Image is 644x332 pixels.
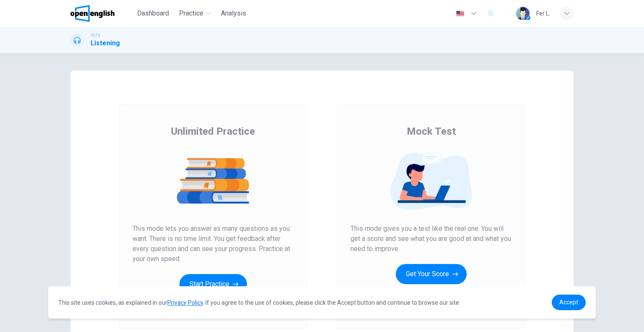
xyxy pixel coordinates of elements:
button: Practice [176,6,214,21]
div: cookieconsent [48,286,596,319]
div: Fer L. [536,8,550,18]
img: Profile picture [516,7,530,20]
img: OpenEnglish logo [70,5,114,22]
h1: Listening [91,38,120,48]
img: en [455,10,465,17]
span: This mode gives you a test like the real one. You will get a score and see what you are good at a... [351,224,512,254]
span: This site uses cookies, as explained in our . If you agree to the use of cookies, please click th... [58,299,460,306]
button: Dashboard [134,6,172,21]
span: Dashboard [137,8,169,18]
span: Unlimited Practice [171,125,255,138]
a: OpenEnglish logo [70,5,134,22]
a: Privacy Policy [167,299,203,306]
button: Analysis [218,6,249,21]
span: This mode lets you answer as many questions as you want. There is no time limit. You get feedback... [132,224,293,264]
button: Get Your Score [396,264,467,284]
button: Start Practice [179,274,247,294]
span: Practice [179,8,203,18]
span: Accept [559,299,578,306]
span: Analysis [221,8,246,18]
span: Mock Test [407,125,456,138]
span: IELTS [91,32,100,38]
a: dismiss cookie message [552,295,586,310]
